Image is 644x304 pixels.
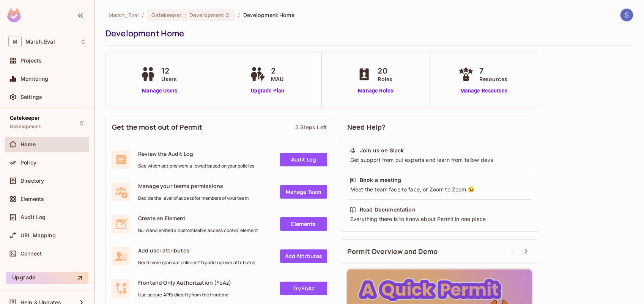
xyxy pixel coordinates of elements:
[350,156,529,164] div: Get support from out experts and learn from fellow devs
[25,39,55,45] span: Workspace: Marsh_Eval
[10,124,41,130] span: Development
[8,36,22,47] span: M
[280,185,327,199] a: Manage Team
[350,215,529,223] div: Everything there is to know about Permit in one place
[20,160,36,166] span: Policy
[7,8,21,22] img: SReyMgAAAABJRU5ErkJggg==
[184,12,187,18] span: :
[151,11,181,19] span: Gatekeeper
[355,87,396,95] a: Manage Roles
[347,122,386,132] span: Need Help?
[138,163,254,169] span: See which actions were allowed based on your policies
[138,195,249,201] span: Decide the level of access for members of your team
[457,87,511,95] a: Manage Resources
[138,260,255,266] span: Need more granular policies? Try adding user attributes
[6,272,88,284] button: Upgrade
[280,153,327,166] a: Audit Log
[347,247,438,256] span: Permit Overview and Demo
[280,282,327,295] a: Try FoAz
[479,75,507,83] span: Resources
[20,251,42,257] span: Connect
[161,65,177,77] span: 12
[350,186,529,193] div: Meet the team face to face, or Zoom to Zoom 😉
[360,147,404,154] div: Join us on Slack
[20,196,44,202] span: Elements
[20,214,46,220] span: Audit Log
[138,215,258,222] span: Create an Element
[248,87,287,95] a: Upgrade Plan
[138,247,255,254] span: Add user attributes
[271,75,283,83] span: MAU
[243,11,294,19] span: Development Home
[271,65,283,77] span: 2
[139,87,181,95] a: Manage Users
[138,150,254,157] span: Review the Audit Log
[20,58,42,64] span: Projects
[280,249,327,263] a: Add Attrbutes
[112,122,202,132] span: Get the most out of Permit
[20,232,56,238] span: URL Mapping
[142,11,144,19] li: /
[360,206,416,213] div: Read Documentation
[620,9,633,21] img: Shubham Kumar
[378,75,392,83] span: Roles
[161,75,177,83] span: Users
[105,28,630,39] div: Development Home
[295,124,327,131] div: 5 Steps Left
[360,176,401,184] div: Book a meeting
[138,182,249,190] span: Manage your teams permissions
[20,76,49,82] span: Monitoring
[20,178,44,184] span: Directory
[280,217,327,231] a: Elements
[189,11,224,19] span: Development
[138,227,258,233] span: Build and embed a customizable access control element
[138,292,231,298] span: Use secure API's directly from the frontend
[479,65,507,77] span: 7
[238,11,240,19] li: /
[20,141,36,147] span: Home
[20,94,42,100] span: Settings
[138,279,231,286] span: Frontend Only Authorization (FoAz)
[109,11,139,19] span: the active workspace
[10,115,40,121] span: Gatekeeper
[378,65,392,77] span: 20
